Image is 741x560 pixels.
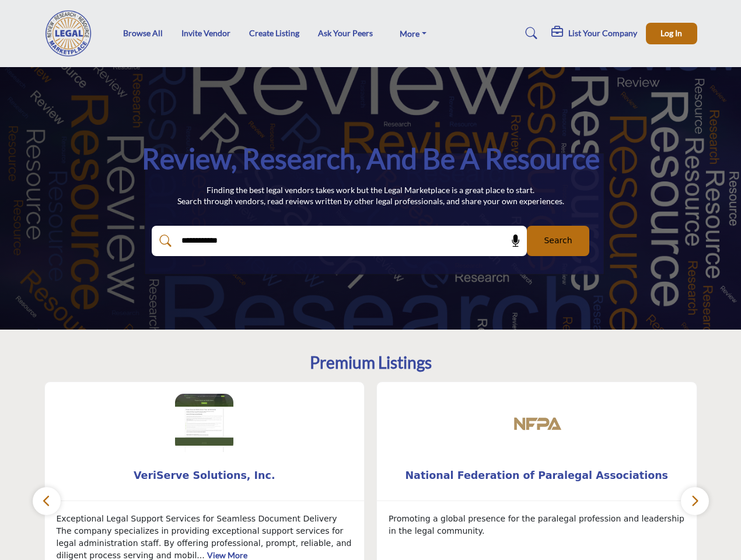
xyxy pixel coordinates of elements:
a: Ask Your Peers [318,28,373,38]
h5: List Your Company [568,28,637,38]
p: Search through vendors, read reviews written by other legal professionals, and share your own exp... [177,195,564,207]
span: National Federation of Paralegal Associations [394,468,679,483]
p: Promoting a global presence for the paralegal profession and leadership in the legal community. [389,513,685,537]
a: Invite Vendor [181,28,230,38]
span: Search by Voice [502,235,522,247]
h1: Review, Research, and be a Resource [142,141,600,177]
b: National Federation of Paralegal Associations [394,460,679,491]
span: VeriServe Solutions, Inc. [62,468,347,483]
a: Browse All [123,28,163,38]
a: More [392,25,435,41]
button: Search [527,226,589,256]
a: VeriServe Solutions, Inc. [45,460,365,491]
b: VeriServe Solutions, Inc. [62,460,347,491]
a: Search [514,24,545,43]
a: Create Listing [249,28,299,38]
p: Finding the best legal vendors takes work but the Legal Marketplace is a great place to start. [177,184,564,196]
button: Log In [646,23,697,44]
img: National Federation of Paralegal Associations [508,394,566,452]
span: Log In [660,28,682,38]
img: VeriServe Solutions, Inc. [175,394,233,452]
span: Search [544,235,572,247]
span: ... [197,551,204,560]
div: List Your Company [551,26,637,40]
img: Site Logo [44,10,99,57]
a: View More [207,550,247,560]
h2: Premium Listings [310,353,432,373]
a: National Federation of Paralegal Associations [377,460,697,491]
